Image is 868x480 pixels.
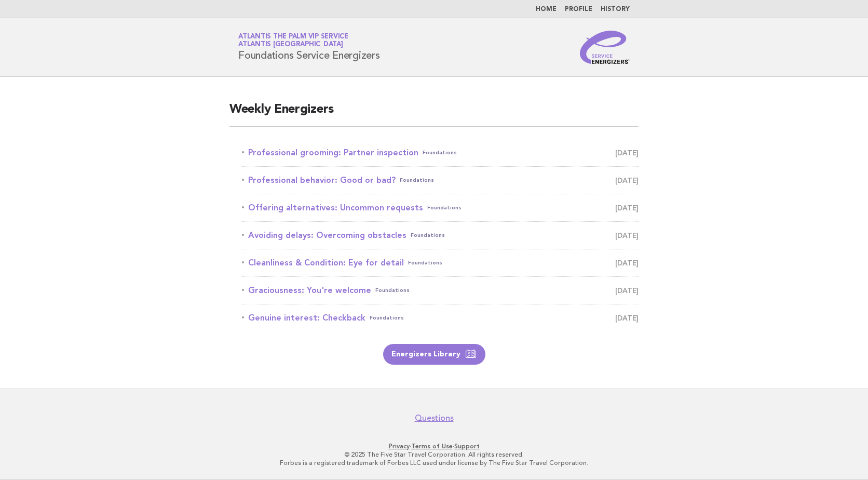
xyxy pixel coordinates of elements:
[601,6,630,12] a: History
[238,34,380,61] h1: Foundations Service Energizers
[383,344,485,365] a: Energizers Library
[580,31,630,64] img: Service Energizers
[615,145,639,160] span: [DATE]
[615,256,639,270] span: [DATE]
[415,413,454,423] a: Questions
[375,283,410,298] span: Foundations
[242,283,639,298] a: Graciousness: You're welcomeFoundations [DATE]
[238,33,348,48] a: Atlantis The Palm VIP ServiceAtlantis [GEOGRAPHIC_DATA]
[411,228,445,243] span: Foundations
[408,256,442,270] span: Foundations
[242,228,639,243] a: Avoiding delays: Overcoming obstaclesFoundations [DATE]
[423,145,457,160] span: Foundations
[615,201,639,215] span: [DATE]
[242,173,639,188] a: Professional behavior: Good or bad?Foundations [DATE]
[242,256,639,270] a: Cleanliness & Condition: Eye for detailFoundations [DATE]
[116,450,752,459] p: © 2025 The Five Star Travel Corporation. All rights reserved.
[536,6,557,12] a: Home
[389,443,410,450] a: Privacy
[565,6,592,12] a: Profile
[615,311,639,325] span: [DATE]
[615,283,639,298] span: [DATE]
[370,311,404,325] span: Foundations
[427,201,462,215] span: Foundations
[242,145,639,160] a: Professional grooming: Partner inspectionFoundations [DATE]
[116,459,752,467] p: Forbes is a registered trademark of Forbes LLC used under license by The Five Star Travel Corpora...
[116,442,752,450] p: · ·
[615,228,639,243] span: [DATE]
[229,101,639,127] h2: Weekly Energizers
[242,201,639,215] a: Offering alternatives: Uncommon requestsFoundations [DATE]
[411,443,453,450] a: Terms of Use
[454,443,480,450] a: Support
[238,42,343,48] span: Atlantis [GEOGRAPHIC_DATA]
[400,173,434,188] span: Foundations
[242,311,639,325] a: Genuine interest: CheckbackFoundations [DATE]
[615,173,639,188] span: [DATE]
